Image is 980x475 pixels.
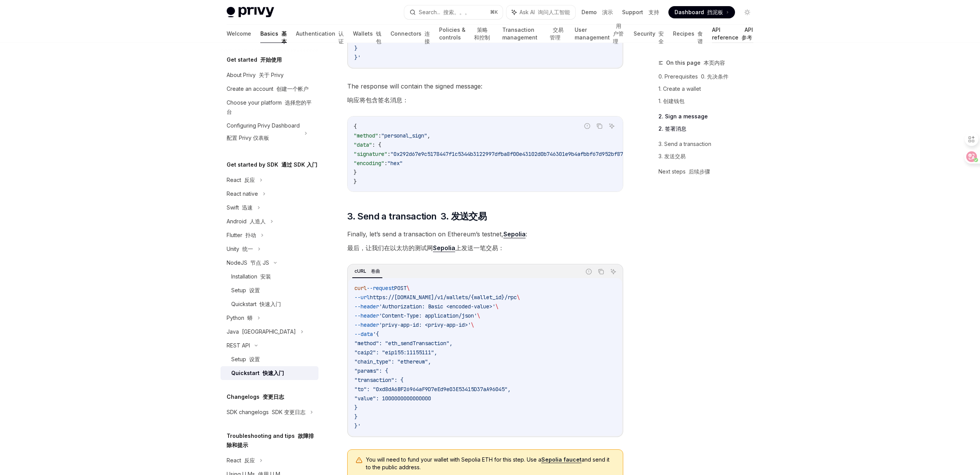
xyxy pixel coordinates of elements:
span: POST [394,285,407,292]
font: 2. 签署消息 [658,125,686,132]
font: 搜索。。。 [443,9,470,15]
font: 1. 创建钱包 [658,98,684,104]
span: : { [372,141,381,148]
a: Choose your platform 选择您的平台 [220,96,318,119]
span: }' [354,423,361,429]
span: Finally, let’s send a transaction on Ethereum’s testnet, : [347,229,623,256]
span: \ [517,294,520,301]
div: Search... [419,8,470,17]
span: https://[DOMAIN_NAME]/v1/wallets/{wallet_id}/rpc [370,294,517,301]
font: 本页内容 [704,59,725,66]
span: , [427,132,430,139]
font: 连接 [425,30,430,44]
button: Report incorrect code [584,267,594,277]
font: 0. 先决条件 [701,73,728,80]
div: REST API [227,341,250,350]
span: : [387,151,390,157]
span: } [354,413,358,420]
div: Swift [227,203,253,212]
font: 交易管理 [550,26,563,41]
a: Dashboard 挡泥板 [668,6,735,18]
span: '{ [373,331,379,337]
span: \ [477,312,480,319]
span: On this page [666,58,725,67]
a: User management 用户管理 [575,25,625,43]
button: Copy the contents from the code block [595,121,604,131]
font: 3. 发送交易 [658,153,686,159]
a: Sepolia [503,230,526,238]
h5: Troubleshooting and tips [227,431,318,450]
span: 'Authorization: Basic <encoded-value>' [379,303,495,310]
a: Setup 设置 [220,352,318,366]
div: Python [227,313,253,323]
button: Ask AI [608,267,618,277]
svg: Warning [355,457,363,464]
span: } [354,178,357,185]
div: cURL [352,267,382,276]
font: 支持 [648,9,659,15]
a: About Privy 关于 Privy [220,68,318,82]
span: "data" [354,141,372,148]
font: 设置 [249,287,260,293]
font: 用户管理 [613,23,624,44]
font: 设置 [249,356,260,362]
font: 钱包 [376,30,381,44]
div: Create an account [227,84,309,93]
font: 卷曲 [371,268,380,274]
a: Welcome [227,25,251,43]
font: 安全 [658,30,664,44]
button: Ask AI 询问人工智能 [506,5,575,19]
span: "0x292d67e9c5178447f1c5344b3122997dfba8f00e43102d0b746301e9b4afbbf67d952bf870878d92b8eb066da20584... [390,151,801,157]
span: --url [354,294,370,301]
div: Flutter [227,231,256,240]
font: API 参考 [742,26,753,41]
h5: Get started [227,55,282,64]
span: \ [407,285,410,292]
font: 变更日志 [263,393,284,400]
button: Report incorrect code [582,121,592,131]
a: Quickstart 快速入门 [220,366,318,380]
div: Quickstart [231,300,281,309]
span: \ [495,303,498,310]
div: Setup [231,355,260,364]
font: 快速入门 [260,301,281,307]
font: 认证 [338,30,344,44]
span: --header [354,321,379,328]
font: 关于 Privy [259,72,284,78]
font: 基本 [281,30,287,44]
a: Wallets 钱包 [353,25,381,43]
font: 开始使用 [260,56,282,63]
font: 反应 [244,177,255,183]
span: Ask AI [519,8,570,16]
span: "value": 1000000000000000 [354,395,431,402]
a: Recipes 食谱 [673,25,703,43]
a: 0. Prerequisites 0. 先决条件 [658,70,759,83]
span: "to": "0xd8dA6BF26964aF9D7eEd9e03E53415D37aA96045", [354,386,511,393]
a: Basics 基本 [260,25,287,43]
h5: Changelogs [227,392,284,401]
span: "encoding" [354,160,384,167]
div: Choose your platform [227,98,314,116]
div: Java [227,327,296,336]
img: light logo [227,7,274,18]
a: Setup 设置 [220,283,318,297]
a: 2. Sign a message2. 签署消息 [658,110,759,138]
div: Android [227,217,266,226]
a: Authentication 认证 [296,25,344,43]
span: : [384,160,387,167]
span: 'privy-app-id: <privy-app-id>' [379,321,471,328]
span: "hex" [387,160,403,167]
a: Policies & controls 策略和控制 [439,25,493,43]
span: 'Content-Type: application/json' [379,312,477,319]
span: Dashboard [675,8,723,16]
span: "personal_sign" [381,132,427,139]
font: 食谱 [697,30,703,44]
a: Demo 演示 [581,8,613,16]
font: 响应将包含签名消息： [347,96,408,104]
a: 1. Create a wallet1. 创建钱包 [658,83,759,110]
button: Ask AI [607,121,617,131]
font: 询问人工智能 [538,9,570,15]
div: React [227,175,255,185]
span: --header [354,303,379,310]
a: API reference API 参考 [712,25,753,43]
